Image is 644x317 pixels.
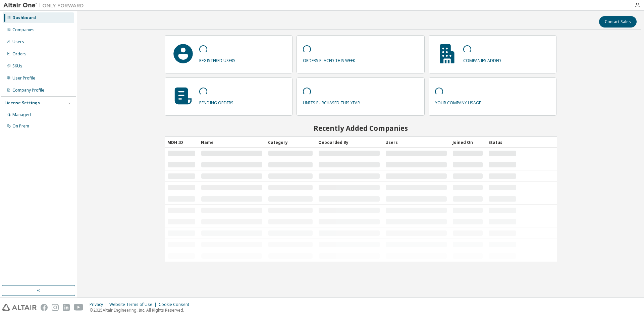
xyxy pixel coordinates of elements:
[12,51,26,57] div: Orders
[452,137,483,148] div: Joined On
[599,16,637,28] button: Contact Sales
[63,304,70,311] img: linkedin.svg
[165,124,557,133] h2: Recently Added Companies
[159,302,193,307] div: Cookie Consent
[12,88,44,93] div: Company Profile
[12,112,31,117] div: Managed
[12,75,35,81] div: User Profile
[268,137,313,148] div: Category
[90,302,109,307] div: Privacy
[12,27,35,33] div: Companies
[12,63,22,69] div: SKUs
[463,56,501,63] p: companies added
[199,56,235,63] p: registered users
[3,2,87,9] img: Altair One
[12,15,36,20] div: Dashboard
[385,137,447,148] div: Users
[199,98,233,106] p: pending orders
[74,304,84,311] img: youtube.svg
[52,304,59,311] img: instagram.svg
[488,137,517,148] div: Status
[201,137,263,148] div: Name
[318,137,380,148] div: Onboarded By
[435,98,481,106] p: your company usage
[12,39,24,45] div: Users
[41,304,48,311] img: facebook.svg
[109,302,159,307] div: Website Terms of Use
[303,98,360,106] p: units purchased this year
[4,100,40,106] div: License Settings
[167,137,196,148] div: MDH ID
[2,304,37,311] img: altair_logo.svg
[303,56,355,63] p: orders placed this week
[90,307,193,313] p: © 2025 Altair Engineering, Inc. All Rights Reserved.
[12,123,29,129] div: On Prem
